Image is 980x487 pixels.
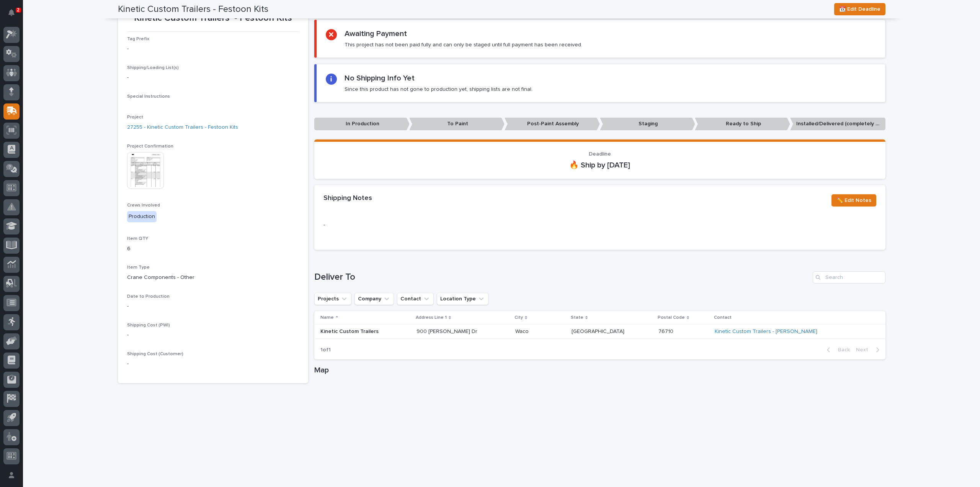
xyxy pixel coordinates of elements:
p: Postal Code [658,313,685,322]
p: - [127,74,299,82]
h2: Shipping Notes [323,194,372,203]
span: ✏️ Edit Notes [836,196,871,205]
h1: Deliver To [314,272,810,283]
tr: Kinetic Custom Trailers900 [PERSON_NAME] DrWacoWaco [GEOGRAPHIC_DATA][GEOGRAPHIC_DATA] 7671076710... [314,324,885,338]
p: Address Line 1 [416,313,447,322]
p: - [127,331,299,339]
input: Search [813,271,885,284]
button: Projects [314,293,351,305]
p: Since this product has not gone to production yet, shipping lists are not final. [345,86,532,93]
h2: Awaiting Payment [345,29,407,38]
p: - [323,221,501,229]
a: 27255 - Kinetic Custom Trailers - Festoon Kits [127,123,238,131]
p: Contact [714,313,732,322]
p: This project has not been paid fully and can only be staged until full payment has been received. [345,41,582,48]
button: Location Type [437,293,488,305]
p: Kinetic Custom Trailers [320,328,410,335]
span: Item QTY [127,236,148,241]
h2: No Shipping Info Yet [345,74,415,83]
span: Item Type [127,265,150,270]
span: Project Confirmation [127,144,173,149]
p: Waco [515,327,530,335]
button: ✏️ Edit Notes [831,194,876,207]
span: Back [833,346,850,353]
button: Back [821,346,853,353]
button: Next [853,346,885,353]
button: Contact [397,293,434,305]
span: Deadline [589,151,611,157]
button: Company [354,293,394,305]
p: 2 [17,7,20,13]
p: 900 [PERSON_NAME] Dr [416,328,509,335]
p: Name [320,313,334,322]
p: 6 [127,245,299,253]
span: Project [127,115,143,120]
span: Date to Production [127,294,170,299]
div: Production [127,211,157,222]
p: In Production [314,118,410,130]
p: Installed/Delivered (completely done) [790,118,885,130]
button: Notifications [3,5,20,21]
p: Post-Paint Assembly [505,118,600,130]
p: [GEOGRAPHIC_DATA] [572,327,626,335]
div: Notifications2 [10,9,20,21]
p: Ready to Ship [695,118,790,130]
span: 📆 Edit Deadline [839,5,880,14]
h2: Kinetic Custom Trailers - Festoon Kits [118,4,268,15]
span: Crews Involved [127,203,160,208]
span: Tag Prefix [127,37,149,41]
p: 🔥 Ship by [DATE] [323,161,876,170]
p: 76710 [658,327,675,335]
p: - [127,302,299,310]
button: 📆 Edit Deadline [834,3,885,15]
p: State [571,313,583,322]
p: - [127,45,299,53]
h1: Map [314,366,885,375]
p: - [127,360,299,368]
span: Shipping Cost (Customer) [127,352,183,356]
span: Shipping Cost (PWI) [127,323,170,328]
a: Kinetic Custom Trailers - [PERSON_NAME] [715,328,817,335]
span: Shipping/Loading List(s) [127,66,179,70]
p: Staging [600,118,695,130]
span: Special Instructions [127,94,170,99]
p: City [514,313,523,322]
p: 1 of 1 [314,341,337,359]
span: Next [856,346,873,353]
p: Crane Components - Other [127,274,299,282]
p: To Paint [409,118,505,130]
